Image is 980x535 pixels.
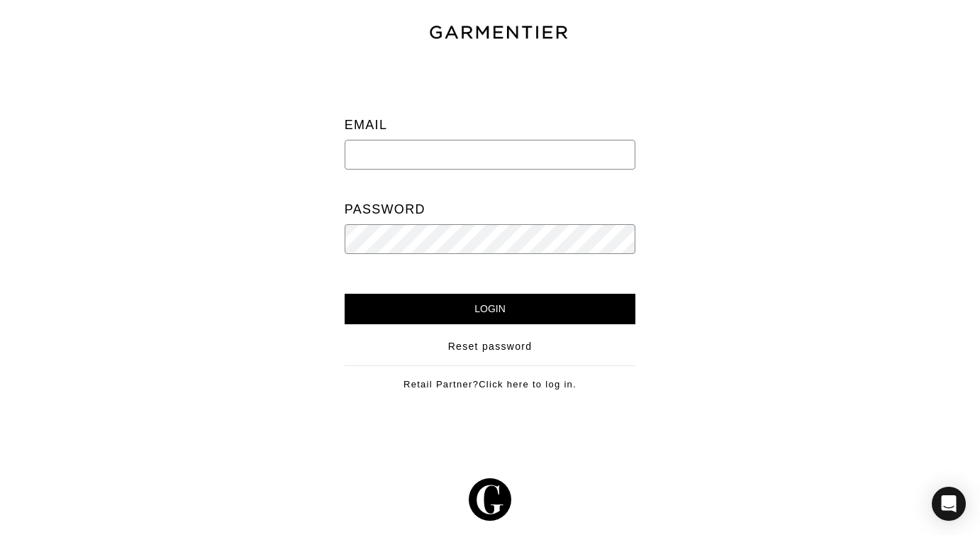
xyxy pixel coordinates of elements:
label: Password [345,195,425,224]
div: Retail Partner? [345,365,636,392]
img: g-602364139e5867ba59c769ce4266a9601a3871a1516a6a4c3533f4bc45e69684.svg [469,478,511,521]
div: Open Intercom Messenger [932,487,966,521]
img: garmentier-text-8466448e28d500cc52b900a8b1ac6a0b4c9bd52e9933ba870cc531a186b44329.png [428,23,569,42]
a: Reset password [448,339,533,354]
a: Click here to log in. [479,379,577,390]
input: Login [345,294,636,324]
label: Email [345,111,388,140]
